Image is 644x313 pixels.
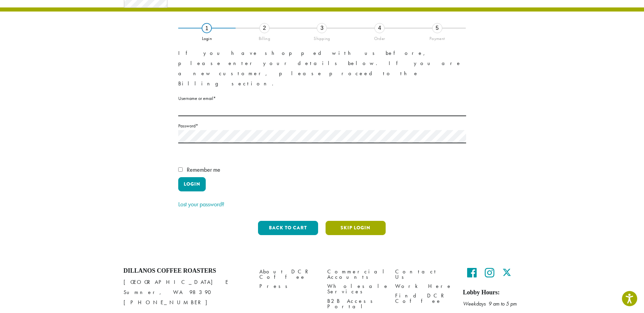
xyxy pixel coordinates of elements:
div: Login [178,33,236,41]
button: Login [178,177,206,191]
span: Remember me [187,166,220,173]
div: Shipping [293,33,351,41]
p: If you have shopped with us before, please enter your details below. If you are a new customer, p... [178,48,466,89]
div: Billing [236,33,293,41]
label: Username or email [178,94,466,103]
button: Skip Login [326,221,386,235]
div: Payment [408,33,466,41]
a: Lost your password? [178,200,224,208]
a: B2B Access Portal [327,296,385,311]
em: Weekdays 9 am to 5 pm [463,300,517,307]
h5: Lobby Hours: [463,289,521,296]
a: Contact Us [395,267,453,282]
a: Commercial Accounts [327,267,385,282]
a: About DCR Coffee [259,267,317,282]
div: 1 [202,23,212,33]
div: 3 [317,23,327,33]
a: Find DCR Coffee [395,291,453,306]
div: Order [351,33,408,41]
a: Press [259,282,317,291]
a: Wholesale Services [327,282,385,296]
a: Work Here [395,282,453,291]
div: 2 [259,23,270,33]
label: Password [178,122,466,130]
p: [GEOGRAPHIC_DATA] E Sumner, WA 98390 [PHONE_NUMBER] [124,277,249,308]
div: 5 [432,23,442,33]
button: Back to cart [258,221,318,235]
input: Remember me [178,167,183,172]
div: 4 [374,23,385,33]
h4: Dillanos Coffee Roasters [124,267,249,275]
